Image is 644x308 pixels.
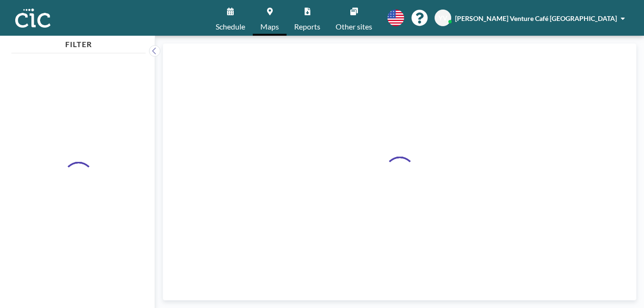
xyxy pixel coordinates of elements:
span: Maps [260,23,279,30]
span: Schedule [216,23,245,30]
span: [PERSON_NAME] Venture Café [GEOGRAPHIC_DATA] [455,14,617,22]
span: YV [438,14,447,22]
span: Reports [294,23,320,30]
h4: FILTER [11,36,146,49]
img: organization-logo [15,9,50,28]
span: Other sites [336,23,372,30]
